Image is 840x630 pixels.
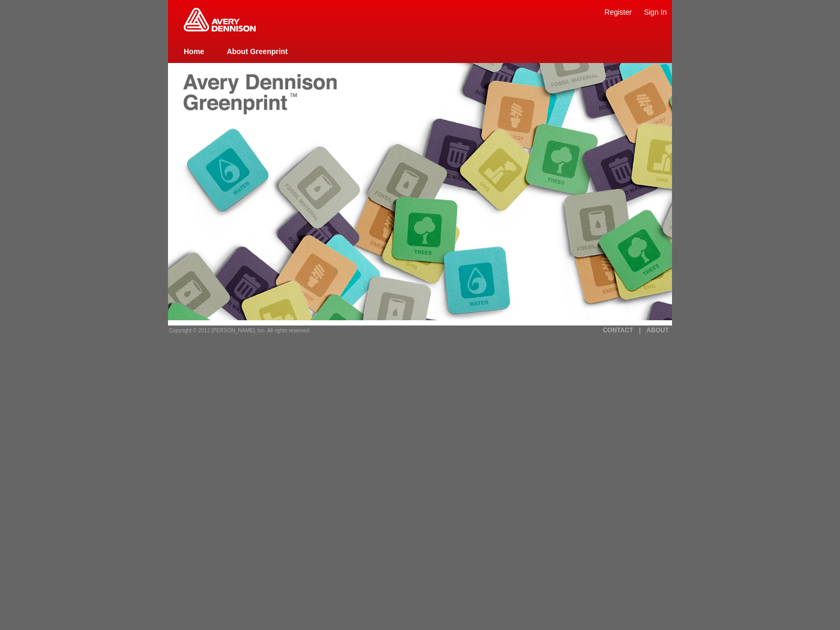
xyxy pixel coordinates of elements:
a: ABOUT [646,327,669,334]
a: Sign In [644,8,667,16]
a: About Greenprint [227,47,288,56]
a: | [639,327,640,334]
a: Greenprint [184,26,256,33]
a: CONTACT [603,327,633,334]
a: Register [604,8,632,16]
img: Home [184,8,256,31]
span: Copyright © 2012 [PERSON_NAME], Inc. All rights reserved. [169,328,311,333]
a: Home [184,47,204,56]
